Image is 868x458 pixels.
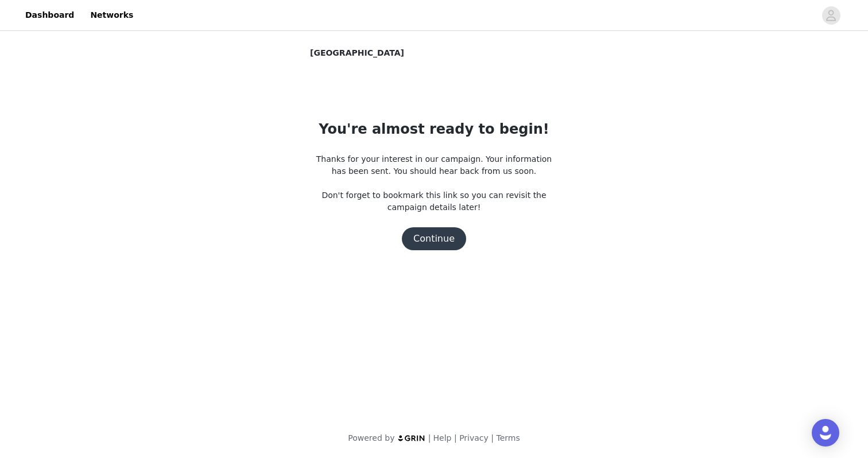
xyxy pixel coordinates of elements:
[83,2,140,28] a: Networks
[310,153,558,214] p: Thanks for your interest in our campaign. Your information has been sent. You should hear back fr...
[402,227,466,250] button: Continue
[18,2,81,28] a: Dashboard
[428,433,431,443] span: |
[433,433,452,443] a: Help
[812,419,839,447] div: Open Intercom Messenger
[454,433,457,443] span: |
[310,47,404,59] span: [GEOGRAPHIC_DATA]
[491,433,494,443] span: |
[348,433,394,443] span: Powered by
[397,434,426,442] img: logo
[496,433,520,443] a: Terms
[319,119,549,139] h1: You're almost ready to begin!
[459,433,489,443] a: Privacy
[826,6,836,25] div: avatar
